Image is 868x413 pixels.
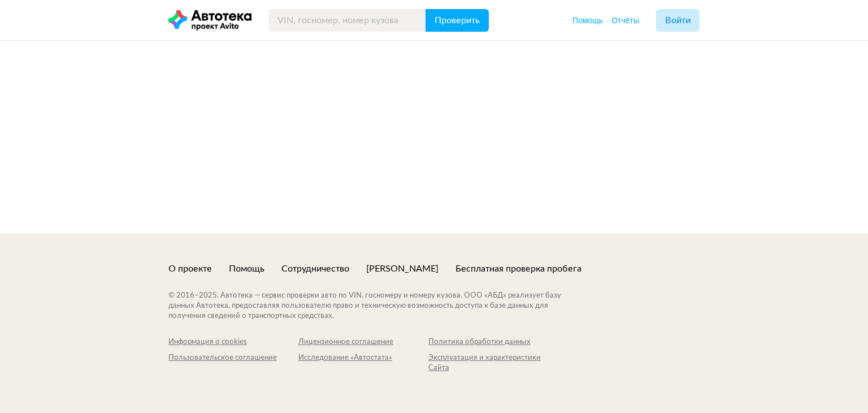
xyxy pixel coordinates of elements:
span: Проверить [435,16,480,25]
input: VIN, госномер, номер кузова [268,9,426,32]
a: О проекте [168,263,212,275]
a: Политика обработки данных [428,337,558,347]
a: Бесплатная проверка пробега [455,263,581,275]
a: Сотрудничество [281,263,349,275]
a: Эксплуатация и характеристики Сайта [428,353,558,373]
span: Войти [665,16,691,25]
span: Помощь [572,16,603,25]
a: Помощь [572,15,603,26]
a: Информация о cookies [168,337,298,347]
div: Исследование «Автостата» [298,353,428,363]
a: Отчёты [611,15,639,26]
a: Помощь [229,263,264,275]
button: Проверить [426,9,489,32]
a: [PERSON_NAME] [366,263,439,275]
div: Пользовательское соглашение [168,353,298,363]
span: Отчёты [611,16,639,25]
a: Лицензионное соглашение [298,337,428,347]
div: © 2016– 2025 . Автотека — сервис проверки авто по VIN, госномеру и номеру кузова. ООО «АБД» реали... [168,291,584,321]
a: Исследование «Автостата» [298,353,428,373]
a: Пользовательское соглашение [168,353,298,373]
button: Войти [656,9,700,32]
